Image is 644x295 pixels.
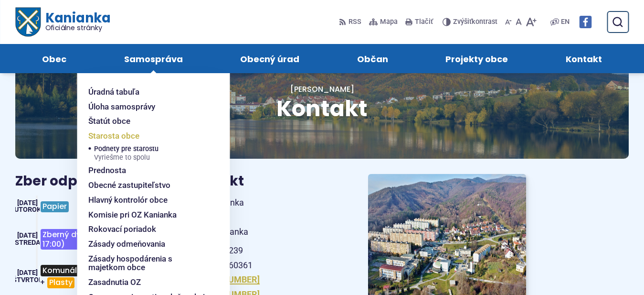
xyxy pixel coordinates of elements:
a: [PERSON_NAME] [290,84,354,95]
a: Zásady hospodárenia s majetkom obce [88,251,207,275]
span: [DATE] [17,231,38,240]
h3: Zber odpadu [15,174,157,189]
span: Projekty obce [445,44,508,73]
a: Zásady odmeňovania [88,237,207,251]
a: Úradná tabuľa [88,85,207,99]
a: Úloha samosprávy [88,99,207,114]
span: utorok [14,206,41,214]
span: Starosta obce [88,129,139,143]
span: Úradná tabuľa [88,85,139,99]
a: Štatút obce [88,114,207,129]
img: Prejsť na domovskú stránku [15,8,40,37]
span: Zasadnutia OZ [88,275,141,290]
span: Komisie pri OZ Kanianka [88,208,177,222]
button: Tlačiť [403,12,435,32]
a: Papier Kanianka [DATE] utorok [15,196,157,218]
span: Obec [42,44,66,73]
span: Úloha samosprávy [88,99,155,114]
a: Starosta obce [88,129,207,143]
span: EN [561,16,570,28]
span: Prednosta [88,163,126,178]
button: Zmenšiť veľkosť písma [503,12,514,32]
span: Zásady odmeňovania [88,237,165,251]
a: EN [559,16,571,28]
span: Vyriešme to spolu [94,154,158,162]
a: Samospráva [105,44,202,73]
h3: + [40,261,120,292]
a: Podnety pre starostuVyriešme to spolu [94,143,207,164]
h3: Kontakt [187,174,345,189]
span: Plasty [47,277,74,288]
button: Zväčšiť veľkosť písma [524,12,538,32]
span: Samospráva [124,44,183,73]
span: Občan [357,44,388,73]
a: Komunálny odpad+Plasty Kanianka [DATE] štvrtok [15,261,157,292]
span: Kontakt [276,93,368,124]
span: Podnety pre starostu [94,143,158,164]
span: kontrast [453,18,497,26]
span: [DATE] [17,199,38,207]
span: Komunálny odpad [41,265,116,276]
span: RSS [348,16,361,28]
a: Komisie pri OZ Kanianka [88,208,207,222]
span: Hlavný kontrolór obce [88,193,168,208]
a: RSS [339,12,363,32]
a: Mapa [367,12,400,32]
a: Zasadnutia OZ [88,275,207,290]
a: Hlavný kontrolór obce [88,193,207,208]
span: Oficiálne stránky [45,24,110,31]
button: Zvýšiťkontrast [443,12,499,32]
a: Logo Kanianka, prejsť na domovskú stránku. [15,8,110,37]
a: Obec [23,44,86,73]
span: Papier [41,201,69,212]
a: Kontakt [547,44,622,73]
span: štvrtok [12,276,43,284]
span: Rokovací poriadok [88,222,156,237]
a: Obecné zastupiteľstvo [88,178,207,193]
span: Zvýšiť [453,18,472,26]
span: streda [15,239,41,247]
button: Nastaviť pôvodnú veľkosť písma [514,12,524,32]
span: Štatút obce [88,114,130,129]
a: Obecný úrad [221,44,319,73]
span: Obecné zastupiteľstvo [88,178,170,193]
a: Zberný dvor (9:00 - 17:00) Kanianka [DATE] streda [15,225,157,253]
span: Kontakt [566,44,602,73]
a: Prednosta [88,163,207,178]
p: IČO: 00518239 DIČ: 2021160361 [187,243,345,273]
span: Kanianka [40,11,110,32]
span: Tlačiť [415,18,433,26]
span: Obecný úrad [240,44,299,73]
a: Občan [338,44,408,73]
a: Rokovací poriadok [88,222,207,237]
span: Mapa [380,16,398,28]
a: Projekty obce [426,44,528,73]
span: Zberný dvor (9:00 - 17:00) [41,229,119,250]
span: [DATE] [17,269,38,277]
img: Prejsť na Facebook stránku [579,16,591,28]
